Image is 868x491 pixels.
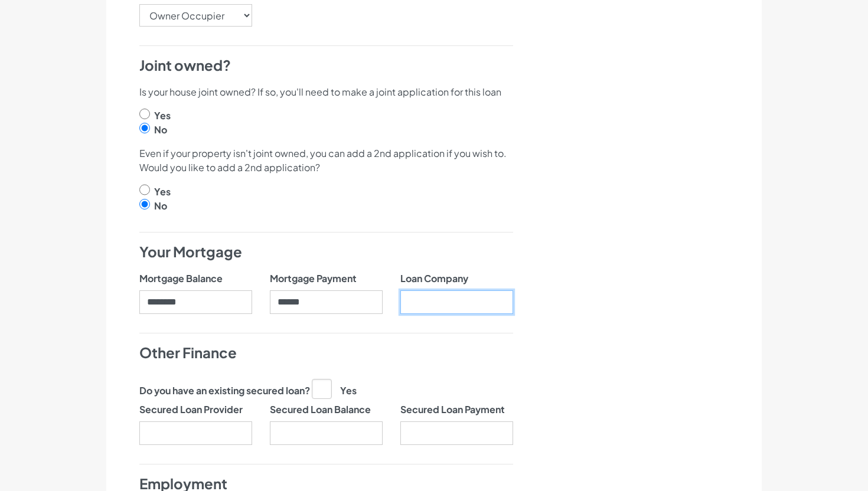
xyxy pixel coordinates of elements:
[270,402,371,417] label: Secured Loan Balance
[312,379,357,398] label: Yes
[139,343,513,363] h4: Other Finance
[400,402,505,417] label: Secured Loan Payment
[154,109,171,123] label: Yes
[139,384,310,398] label: Do you have an existing secured loan?
[139,85,513,99] p: Is your house joint owned? If so, you'll need to make a joint application for this loan
[139,55,513,76] h4: Joint owned?
[139,242,513,262] h4: Your Mortgage
[139,402,243,417] label: Secured Loan Provider
[139,271,223,286] label: Mortgage Balance
[154,123,167,137] label: No
[154,185,171,199] label: Yes
[270,271,357,286] label: Mortgage Payment
[139,146,513,175] p: Even if your property isn't joint owned, you can add a 2nd application if you wish to. Would you ...
[154,199,167,213] label: No
[400,271,468,286] label: Loan Company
